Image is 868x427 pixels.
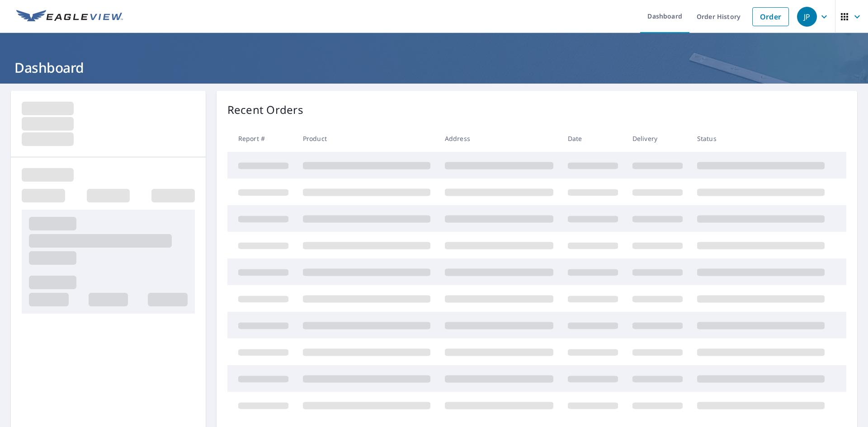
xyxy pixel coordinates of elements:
th: Delivery [625,125,690,152]
th: Date [561,125,625,152]
th: Status [690,125,832,152]
a: Order [752,7,789,26]
h1: Dashboard [11,58,857,77]
th: Product [296,125,438,152]
img: EV Logo [16,10,123,23]
p: Recent Orders [227,102,303,118]
th: Address [438,125,561,152]
div: JP [797,7,817,27]
th: Report # [227,125,296,152]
